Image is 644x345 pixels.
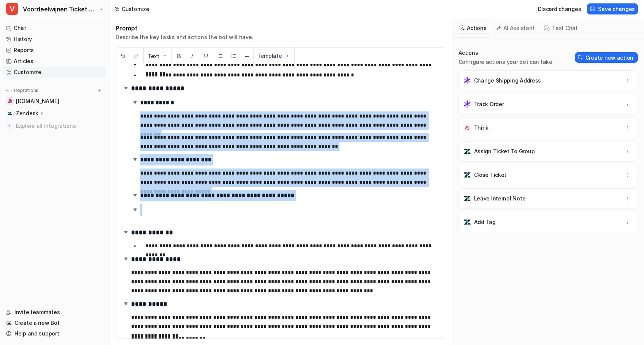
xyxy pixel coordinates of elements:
a: Help and support [3,328,106,339]
p: Zendesk [16,110,38,117]
p: Close Ticket [474,171,507,179]
a: Reports [3,45,106,56]
h1: Prompt [116,24,253,32]
span: [DOMAIN_NAME] [16,97,59,105]
img: expand-arrow.svg [122,84,130,92]
button: Ordered List [227,48,241,64]
img: Italic [189,53,195,59]
a: Articles [3,56,106,67]
img: Close Ticket icon [463,171,471,179]
button: Integrations [3,87,41,94]
span: Voordeelwijnen Ticket bot [23,4,96,14]
img: Change Shipping Address icon [463,77,471,84]
button: Unordered List [213,48,227,64]
p: Change Shipping Address [474,77,541,84]
img: expand-arrow.svg [131,191,139,199]
p: Leave Internal Note [474,195,526,202]
img: Template [284,53,290,59]
img: Unordered List [217,53,223,59]
img: expand-arrow.svg [131,156,139,163]
img: explore all integrations [6,122,14,130]
img: Leave Internal Note icon [463,195,471,202]
img: Undo [120,53,126,59]
p: Add Tag [474,218,496,226]
button: Save changes [587,3,638,14]
img: Track Order icon [463,100,471,108]
button: Redo [130,48,143,64]
img: Redo [133,53,140,59]
p: Assign Ticket To Group [474,148,535,155]
span: V [6,3,18,15]
img: expand-arrow.svg [131,99,139,106]
img: expand-arrow.svg [122,228,130,236]
a: Customize [3,67,106,78]
a: Create a new Bot [3,318,106,328]
img: www.voordeelwijnen.nl [8,99,12,103]
a: History [3,34,106,45]
span: Explore all integrations [16,120,103,132]
a: www.voordeelwijnen.nl[DOMAIN_NAME] [3,96,106,107]
span: Save changes [598,5,635,13]
img: Think icon [463,124,471,132]
div: Customize [122,5,149,13]
a: Chat [3,23,106,33]
button: Undo [116,48,130,64]
a: Invite teammates [3,307,106,318]
a: Explore all integrations [3,121,106,131]
button: ─ [241,48,253,64]
img: expand-arrow.svg [122,300,130,307]
img: Dropdown Down Arrow [162,53,168,59]
img: menu_add.svg [97,88,102,93]
img: expand-arrow.svg [131,206,139,213]
img: expand menu [5,88,10,93]
img: Bold [176,53,182,59]
button: Actions [457,22,490,34]
p: Configure actions your bot can take. [458,58,554,66]
img: Underline [203,53,209,59]
button: Italic [186,48,199,64]
p: Think [474,124,489,132]
button: AI Assistant [493,22,538,34]
p: Actions [458,49,554,57]
img: Ordered List [231,53,237,59]
p: Track Order [474,100,504,108]
img: Create action [578,55,583,60]
button: Text [144,48,171,64]
button: Underline [199,48,213,64]
button: Create new action [575,52,638,63]
p: Describe the key tasks and actions the bot will have. [116,33,253,41]
p: Integrations [11,87,38,94]
img: expand-arrow.svg [122,255,130,262]
button: Template [254,48,294,64]
img: Zendesk [8,111,12,116]
img: Assign Ticket To Group icon [463,148,471,155]
button: Test Chat [541,22,581,34]
img: Add Tag icon [463,218,471,226]
button: Bold [172,48,186,64]
button: Discard changes [535,3,584,14]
